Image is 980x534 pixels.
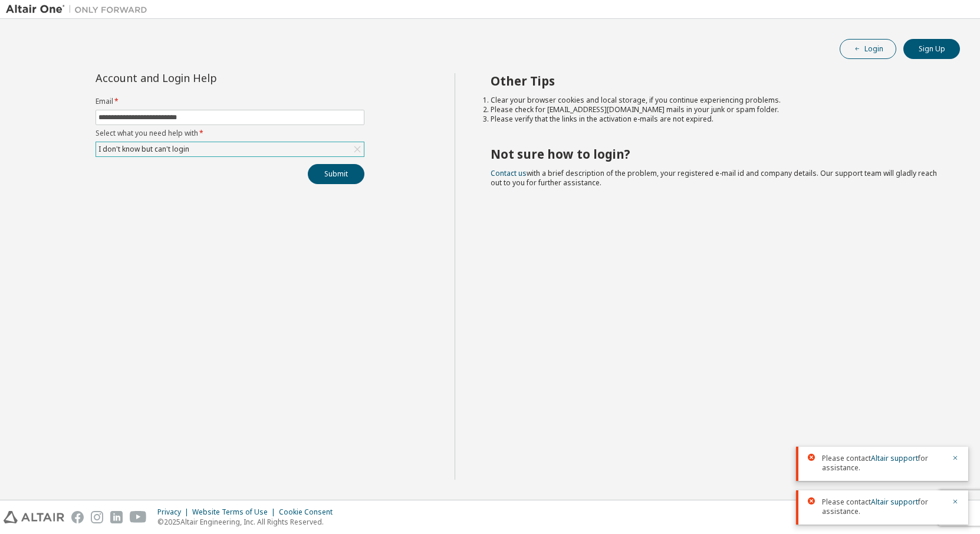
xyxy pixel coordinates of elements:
[130,511,147,523] img: youtube.svg
[279,507,340,517] div: Cookie Consent
[822,454,945,473] span: Please contact for assistance.
[6,4,153,15] img: Altair One
[308,164,364,184] button: Submit
[71,511,84,523] img: facebook.svg
[192,507,279,517] div: Website Terms of Use
[157,517,340,527] p: © 2025 Altair Engineering, Inc. All Rights Reserved.
[840,39,896,59] button: Login
[822,497,945,516] span: Please contact for assistance.
[491,96,939,105] li: Clear your browser cookies and local storage, if you continue experiencing problems.
[157,507,192,517] div: Privacy
[491,114,939,124] li: Please verify that the links in the activation e-mails are not expired.
[91,511,103,523] img: instagram.svg
[491,168,527,178] a: Contact us
[96,142,364,156] div: I don't know but can't login
[96,73,311,83] div: Account and Login Help
[491,168,937,188] span: with a brief description of the problem, your registered e-mail id and company details. Our suppo...
[110,511,123,523] img: linkedin.svg
[871,453,918,463] a: Altair support
[96,129,364,138] label: Select what you need help with
[97,143,191,156] div: I don't know but can't login
[96,97,364,106] label: Email
[491,146,939,162] h2: Not sure how to login?
[491,105,939,114] li: Please check for [EMAIL_ADDRESS][DOMAIN_NAME] mails in your junk or spam folder.
[871,497,918,507] a: Altair support
[903,39,960,59] button: Sign Up
[491,73,939,89] h2: Other Tips
[4,511,64,523] img: altair_logo.svg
